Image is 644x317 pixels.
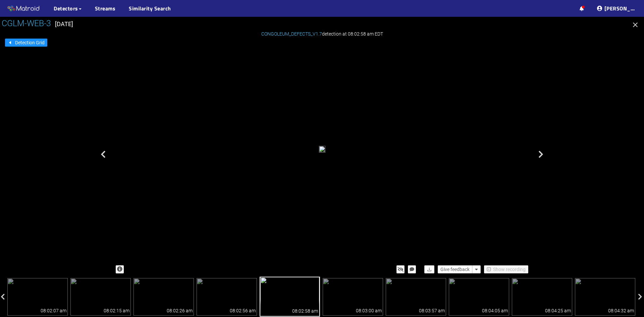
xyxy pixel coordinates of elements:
button: Show recording [484,265,528,273]
img: 1754913735.045437.jpg [70,278,131,316]
img: 1754913776.245437.jpg [197,278,257,316]
img: 1754913872.539717.jpg [575,278,635,316]
img: 1754913746.645437.jpg [133,278,194,316]
a: Streams [95,4,116,12]
img: 1754913780.365437.jpg [323,278,383,316]
img: 1754913778.405437.jpg [260,276,320,317]
img: Matroid logo [7,4,40,14]
button: Give feedback [438,265,472,273]
span: CONGOLEUM_DEFECTS_V1.7 [261,31,322,37]
button: download [424,265,434,273]
span: download [427,267,432,272]
img: 1754913837.361037.jpg [386,278,446,316]
span: Detectors [54,4,78,12]
img: 1754913845.961037.jpg [449,278,509,316]
img: 1754913865.819717.jpg [512,278,572,316]
div: 08:02:58 am [292,307,318,315]
a: Similarity Search [129,4,171,12]
span: Give feedback [440,266,470,273]
span: detection at 08:02:58 am EDT [261,31,383,37]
